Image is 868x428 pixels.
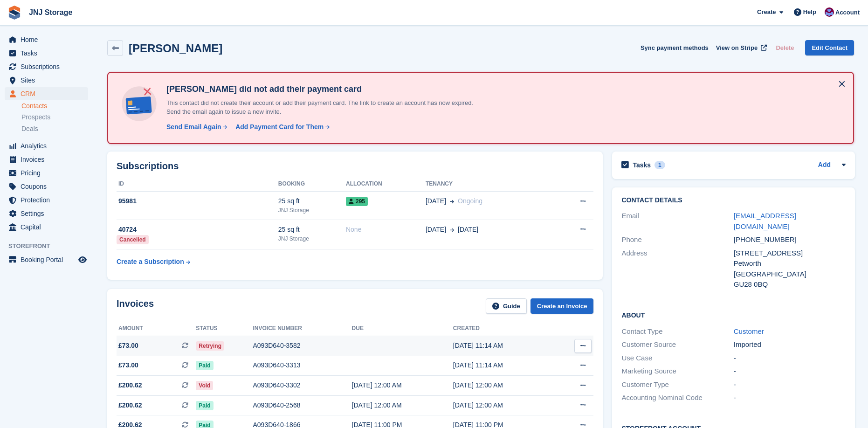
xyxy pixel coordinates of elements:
div: 25 sq ft [278,225,346,235]
div: - [734,393,846,403]
span: £200.62 [118,380,142,390]
span: £73.00 [118,341,138,351]
span: Ongoing [458,197,482,205]
div: Email [621,211,733,232]
a: [EMAIL_ADDRESS][DOMAIN_NAME] [734,212,796,230]
span: [DATE] [426,225,446,235]
div: [DATE] 11:14 AM [453,341,554,351]
a: Deals [21,124,88,134]
div: [DATE] 12:00 AM [352,380,453,390]
div: A093D640-3302 [253,380,352,390]
a: menu [5,153,88,166]
div: Imported [734,339,846,350]
div: A093D640-2568 [253,400,352,410]
div: Cancelled [117,235,149,244]
h2: Tasks [633,161,651,169]
h2: Subscriptions [117,161,593,172]
span: View on Stripe [716,43,758,53]
div: Address [621,248,733,290]
div: 40724 [117,225,278,235]
div: Customer Source [621,339,733,350]
a: Contacts [21,102,88,110]
span: [DATE] [426,196,446,206]
span: Subscriptions [21,60,76,73]
th: Booking [278,177,346,192]
a: Prospects [21,112,88,122]
a: Add [818,160,831,171]
div: [DATE] 12:00 AM [352,400,453,410]
h2: About [621,310,846,319]
div: A093D640-3582 [253,341,352,351]
span: Settings [21,207,76,220]
span: Home [21,33,76,46]
a: menu [5,166,88,179]
span: Paid [196,361,213,370]
span: 295 [346,197,368,206]
div: 25 sq ft [278,196,346,206]
a: Guide [486,298,527,314]
th: Invoice number [253,321,352,336]
a: menu [5,207,88,220]
div: [DATE] 12:00 AM [453,380,554,390]
a: menu [5,47,88,60]
a: JNJ Storage [25,5,76,20]
div: JNJ Storage [278,235,346,243]
div: Marketing Source [621,366,733,377]
div: Accounting Nominal Code [621,393,733,403]
div: Contact Type [621,326,733,337]
a: menu [5,193,88,207]
div: GU28 0BQ [734,279,846,290]
a: menu [5,180,88,193]
div: 1 [654,161,665,169]
th: Due [352,321,453,336]
span: Booking Portal [21,253,76,266]
span: Paid [196,401,213,410]
div: - [734,380,846,390]
div: - [734,353,846,364]
div: Customer Type [621,380,733,390]
span: Account [835,8,860,17]
a: Customer [734,327,764,335]
span: Capital [21,221,76,234]
span: Storefront [8,242,93,251]
a: menu [5,139,88,152]
div: [DATE] 12:00 AM [453,400,554,410]
img: stora-icon-8386f47178a22dfd0bd8f6a31ec36ba5ce8667c1dd55bd0f319d3a0aa187defe.svg [7,6,21,20]
div: A093D640-3313 [253,360,352,370]
div: Use Case [621,353,733,364]
th: Tenancy [426,177,551,192]
a: menu [5,221,88,234]
span: Deals [21,124,38,133]
span: Retrying [196,341,224,351]
span: Prospects [21,113,50,122]
a: Create a Subscription [117,253,190,270]
span: [DATE] [458,225,478,235]
a: View on Stripe [712,40,769,55]
span: £200.62 [118,400,142,410]
span: Void [196,381,213,390]
div: Add Payment Card for Them [235,122,324,132]
a: Add Payment Card for Them [232,122,331,132]
th: Allocation [346,177,426,192]
span: Pricing [21,166,76,179]
div: None [346,225,426,235]
div: 95981 [117,196,278,206]
button: Sync payment methods [641,40,709,55]
div: [DATE] 11:14 AM [453,360,554,370]
div: Create a Subscription [117,257,184,267]
h2: Invoices [117,298,154,314]
a: menu [5,33,88,46]
img: no-card-linked-e7822e413c904bf8b177c4d89f31251c4716f9871600ec3ca5bfc59e148c83f4.svg [119,84,159,124]
span: Help [803,7,816,17]
div: [PHONE_NUMBER] [734,235,846,245]
div: [STREET_ADDRESS] [734,248,846,259]
a: menu [5,253,88,266]
span: £73.00 [118,360,138,370]
a: Preview store [77,254,88,265]
button: Delete [772,40,798,55]
div: Phone [621,235,733,245]
span: Coupons [21,180,76,193]
div: - [734,366,846,377]
h2: Contact Details [621,197,846,204]
a: Edit Contact [805,40,854,55]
